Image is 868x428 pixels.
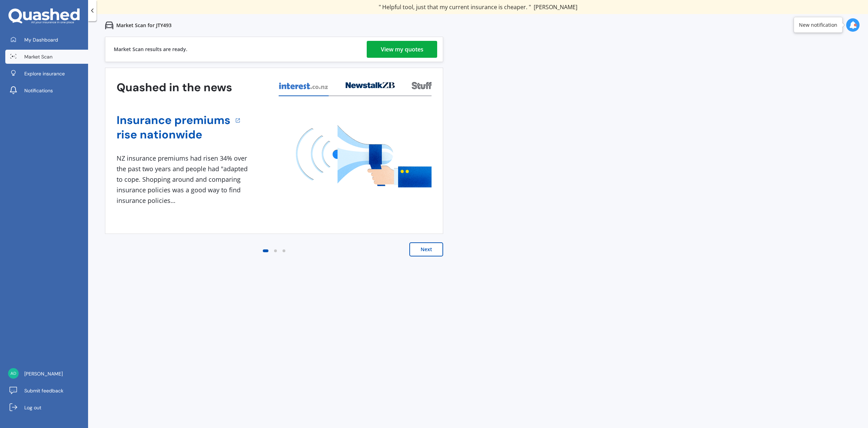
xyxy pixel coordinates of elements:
[8,368,19,379] img: c697070d1ab620bf8e5a5944b4b640c4
[24,53,52,60] span: Market Scan
[24,387,63,394] span: Submit feedback
[24,70,65,77] span: Explore insurance
[409,242,443,256] button: Next
[24,404,41,411] span: Log out
[117,128,230,142] a: rise nationwide
[5,367,88,381] a: [PERSON_NAME]
[381,41,423,58] div: View my quotes
[24,370,63,377] span: [PERSON_NAME]
[24,36,58,43] span: My Dashboard
[5,401,88,415] a: Log out
[24,87,53,94] span: Notifications
[114,37,187,62] div: Market Scan results are ready.
[5,83,88,98] a: Notifications
[105,21,113,30] img: car.f15378c7a67c060ca3f3.svg
[117,80,232,95] h3: Quashed in the news
[117,153,250,206] div: NZ insurance premiums had risen 34% over the past two years and people had "adapted to cope. Shop...
[5,384,88,398] a: Submit feedback
[296,125,432,187] img: media image
[5,33,88,47] a: My Dashboard
[116,22,172,29] p: Market Scan for JTY493
[5,50,88,64] a: Market Scan
[117,113,230,128] a: Insurance premiums
[367,41,437,58] a: View my quotes
[799,21,837,29] div: New notification
[5,67,88,81] a: Explore insurance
